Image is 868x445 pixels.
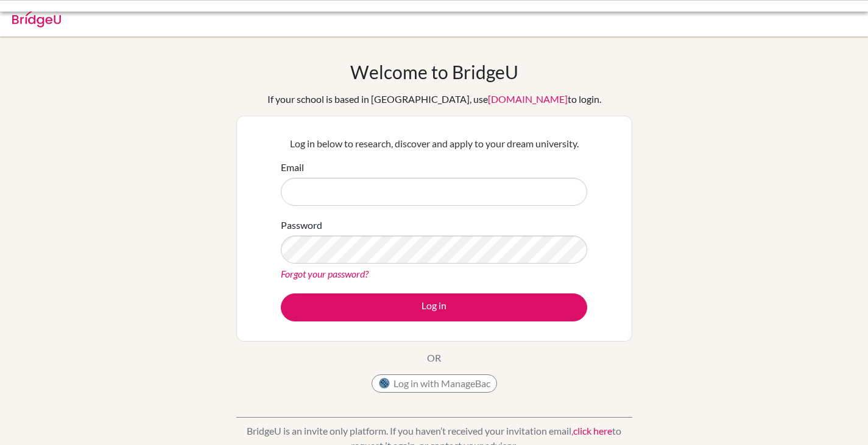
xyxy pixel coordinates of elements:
[281,218,322,233] label: Password
[267,92,601,107] div: If your school is based in [GEOGRAPHIC_DATA], use to login.
[281,136,587,151] p: Log in below to research, discover and apply to your dream university.
[81,10,605,24] div: You need to sign in or sign up before continuing.
[427,351,441,365] p: OR
[372,374,497,393] button: Log in with ManageBac
[281,293,587,321] button: Log in
[488,93,568,105] a: [DOMAIN_NAME]
[573,425,612,436] a: click here
[281,160,304,175] label: Email
[350,61,518,83] h1: Welcome to BridgeU
[12,8,61,27] img: Bridge-U
[281,268,369,279] a: Forgot your password?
